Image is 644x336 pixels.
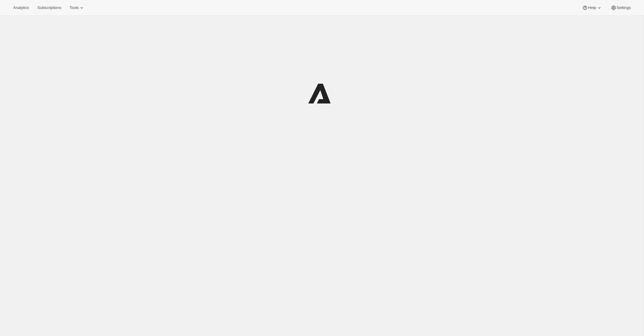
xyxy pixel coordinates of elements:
button: Help [578,4,606,12]
span: Help [588,5,596,10]
button: Tools [66,4,88,12]
button: Subscriptions [34,4,65,12]
button: Analytics [10,4,32,12]
span: Settings [617,5,631,10]
button: Settings [607,4,634,12]
span: Analytics [13,5,29,10]
span: Tools [69,5,79,10]
span: Subscriptions [37,5,61,10]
